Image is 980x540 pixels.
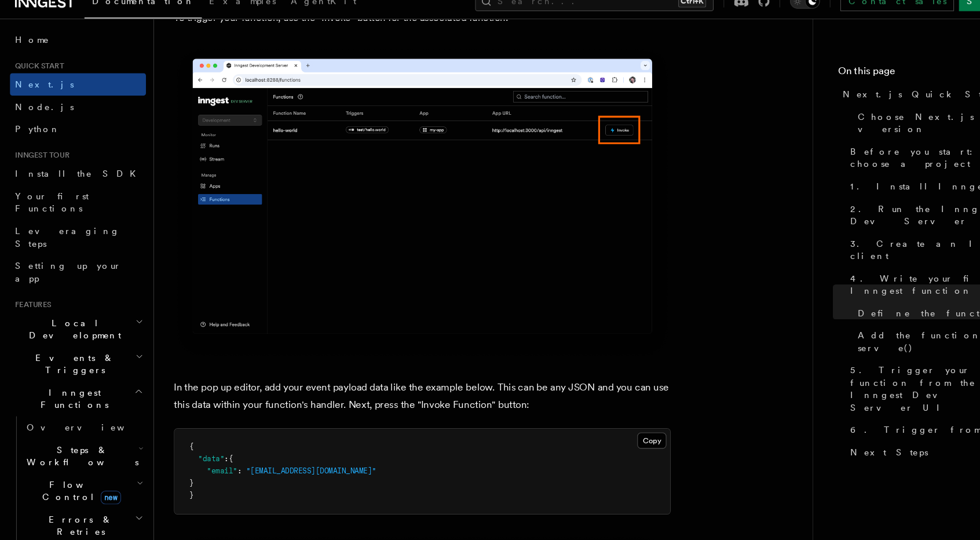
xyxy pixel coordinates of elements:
span: 4. Write your first Inngest function [793,269,957,292]
span: AgentKit [271,12,332,21]
span: Your first Functions [14,194,83,214]
span: Install the SDK [14,173,134,182]
a: Python [9,125,136,146]
span: 3. Create an Inngest client [793,236,957,260]
a: Documentation [79,3,188,32]
button: Local Development [9,306,136,338]
span: Quick start [9,72,60,81]
span: 5. Trigger your function from the Inngest Dev Server UI [793,355,957,401]
a: Overview [20,403,136,424]
span: Overview [25,409,144,418]
span: Cancellation [20,526,120,538]
span: Next Steps [793,431,865,443]
span: : [209,439,213,447]
a: Setting up your app [9,253,136,285]
span: Leveraging Steps [14,226,112,247]
span: Inngest Functions [9,375,125,399]
a: 3. Create an Inngest client [788,232,957,264]
a: AgentKit [264,3,339,31]
a: Leveraging Steps [9,220,136,253]
button: Copy [594,418,621,433]
span: 6. Trigger from code [793,410,951,422]
button: Search...Ctrl+K [443,7,665,25]
span: 1. Install Inngest [793,183,924,195]
a: Add the function to serve() [795,318,957,350]
span: Documentation [86,12,181,21]
span: Home [14,46,46,58]
a: Sign Up [894,7,971,25]
button: Steps & Workflows [20,424,136,457]
h4: On this page [781,74,957,93]
a: Define the function [795,297,957,318]
span: } [177,473,181,481]
span: Inngest tour [9,155,65,165]
span: Steps & Workflows [20,429,129,452]
span: Examples [195,12,257,21]
p: In the pop up editor, add your event payload data like the example below. This can be any JSON an... [162,368,626,400]
span: Errors & Retries [20,494,126,517]
span: Next.js Quick Start [786,97,938,109]
span: Define the function [800,301,938,313]
span: Next.js [14,89,69,98]
a: 6. Trigger from code [788,406,957,426]
span: new [94,473,113,486]
span: } [177,461,181,469]
span: Add the function to serve() [800,322,957,345]
span: Before you start: choose a project [793,151,957,174]
span: Node.js [14,110,69,119]
a: 4. Write your first Inngest function [788,264,957,297]
a: Choose Next.js version [795,114,957,146]
a: Examples [188,3,264,31]
button: Toggle dark mode [737,9,765,23]
a: Node.js [9,104,136,125]
span: Python [14,131,56,140]
span: Events & Triggers [9,343,126,366]
img: Inngest Dev Server web interface's functions tab with the invoke button highlighted [162,58,626,349]
span: "email" [193,450,221,458]
span: 2. Run the Inngest Dev Server [793,204,957,227]
span: { [213,439,217,447]
span: Local Development [9,311,126,334]
span: Features [9,294,48,304]
span: "data" [185,439,209,447]
kbd: Ctrl+K [632,10,659,22]
a: 1. Install Inngest [788,178,957,199]
span: { [177,428,181,436]
span: Flow Control [20,461,127,484]
a: Home [9,42,136,63]
a: Contact sales [784,7,890,25]
span: Choose Next.js version [800,118,957,141]
a: Your first Functions [9,188,136,220]
a: Next.js [9,83,136,104]
a: Next Steps [788,426,957,447]
a: Next.js Quick Start [781,93,957,114]
button: Errors & Retries [20,489,136,521]
a: 5. Trigger your function from the Inngest Dev Server UI [788,350,957,406]
a: Install the SDK [9,167,136,188]
span: : [221,450,225,458]
button: Inngest Functions [9,371,136,403]
button: Flow Controlnew [20,457,136,489]
span: "[EMAIL_ADDRESS][DOMAIN_NAME]" [229,450,351,458]
span: Setting up your app [14,258,114,279]
button: Events & Triggers [9,338,136,371]
a: 2. Run the Inngest Dev Server [788,199,957,232]
a: Before you start: choose a project [788,146,957,178]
